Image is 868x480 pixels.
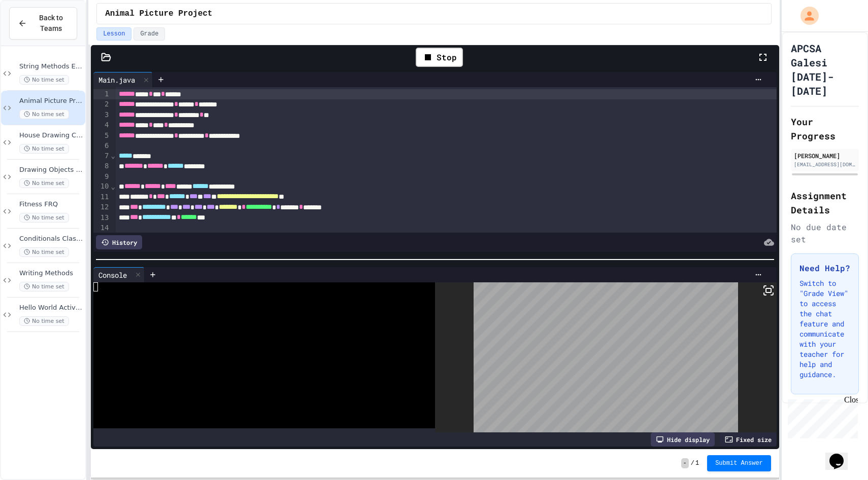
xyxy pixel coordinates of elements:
[794,151,856,160] div: [PERSON_NAME]
[93,223,110,233] div: 14
[93,181,110,192] div: 10
[133,27,165,41] button: Grade
[33,13,69,34] span: Back to Teams
[96,27,131,41] button: Lesson
[681,458,689,468] span: -
[19,109,69,119] span: No time set
[111,152,116,160] span: Fold line
[19,213,69,223] span: No time set
[794,161,856,168] div: [EMAIL_ADDRESS][DOMAIN_NAME]
[93,161,110,171] div: 8
[19,304,83,312] span: Hello World Activity
[19,166,83,174] span: Drawing Objects in Java - HW Playposit Code
[93,75,140,85] div: Main.java
[96,235,142,249] div: History
[416,48,463,67] div: Stop
[93,267,145,282] div: Console
[4,4,70,64] div: Chat with us now!Close
[93,270,132,280] div: Console
[19,316,69,326] span: No time set
[791,115,859,143] h2: Your Progress
[791,41,859,98] h1: APCSA Galesi [DATE]-[DATE]
[93,141,110,151] div: 6
[651,432,715,447] div: Hide display
[111,182,116,191] span: Fold line
[19,131,83,140] span: House Drawing Classwork
[93,89,110,99] div: 1
[19,282,69,291] span: No time set
[93,72,153,87] div: Main.java
[799,278,850,380] p: Switch to "Grade View" to access the chat feature and communicate with your teacher for help and ...
[105,8,212,20] span: Animal Picture Project
[19,75,69,85] span: No time set
[791,189,859,217] h2: Assignment Details
[790,4,821,27] div: My Account
[784,395,858,438] iframe: chat widget
[93,172,110,182] div: 9
[19,235,83,243] span: Conditionals Classwork
[825,439,858,470] iframe: chat widget
[19,269,83,278] span: Writing Methods
[9,7,77,40] button: Back to Teams
[93,120,110,130] div: 4
[791,221,859,245] div: No due date set
[19,62,83,71] span: String Methods Examples
[695,459,699,467] span: 1
[93,99,110,109] div: 2
[93,131,110,141] div: 5
[707,455,771,471] button: Submit Answer
[720,432,777,447] div: Fixed size
[799,262,850,274] h3: Need Help?
[691,459,694,467] span: /
[93,213,110,223] div: 13
[19,247,69,257] span: No time set
[93,110,110,120] div: 3
[19,97,83,105] span: Animal Picture Project
[19,200,83,209] span: Fitness FRQ
[93,202,110,212] div: 12
[93,151,110,161] div: 7
[19,144,69,154] span: No time set
[93,192,110,202] div: 11
[715,459,763,467] span: Submit Answer
[19,178,69,188] span: No time set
